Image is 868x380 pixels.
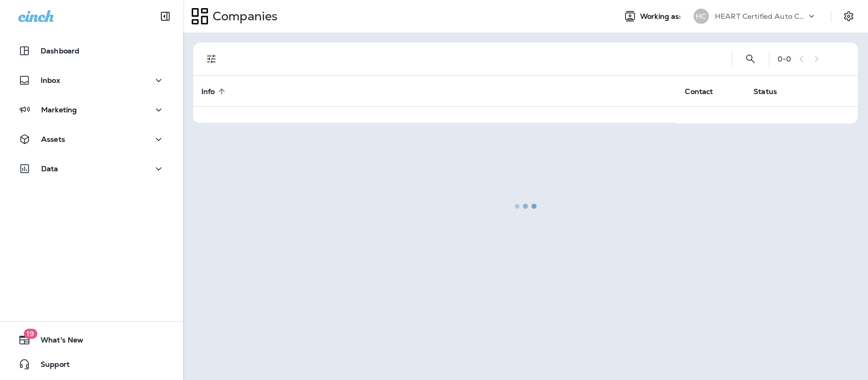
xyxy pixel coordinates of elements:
[208,9,278,24] p: Companies
[41,135,65,143] p: Assets
[41,106,77,114] p: Marketing
[151,6,179,26] button: Collapse Sidebar
[640,12,683,21] span: Working as:
[715,12,806,20] p: HEART Certified Auto Care
[31,336,83,348] span: What's New
[23,329,37,339] span: 19
[10,100,173,120] button: Marketing
[10,70,173,90] button: Inbox
[694,9,709,24] div: HC
[10,159,173,179] button: Data
[41,47,79,55] p: Dashboard
[10,129,173,149] button: Assets
[10,330,173,350] button: 19What's New
[41,165,58,173] p: Data
[840,7,858,25] button: Settings
[31,360,70,372] span: Support
[10,354,173,374] button: Support
[10,41,173,61] button: Dashboard
[41,76,60,84] p: Inbox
